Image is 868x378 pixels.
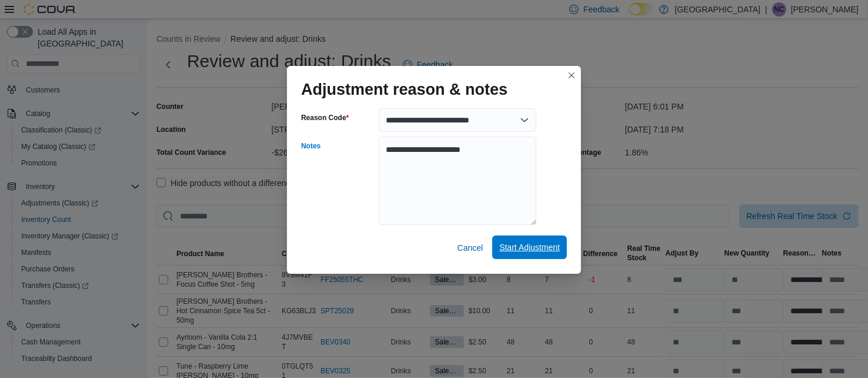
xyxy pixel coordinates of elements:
label: Reason Code [301,113,349,122]
label: Notes [301,141,321,151]
button: Start Adjustment [492,236,567,259]
h1: Adjustment reason & notes [301,80,508,99]
span: Cancel [458,242,483,254]
span: Start Adjustment [499,241,560,253]
button: Cancel [453,236,488,260]
button: Closes this modal window [565,68,579,82]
